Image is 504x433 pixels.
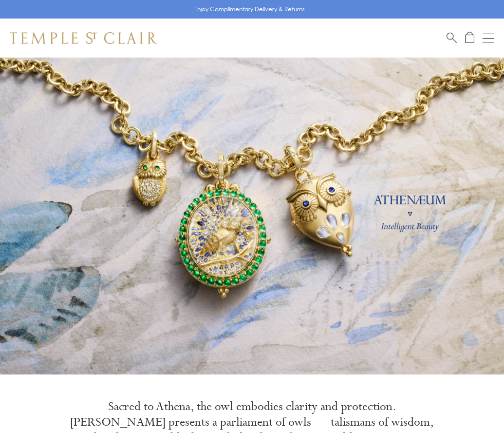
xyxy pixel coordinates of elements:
button: Open navigation [483,32,494,44]
a: Open Shopping Bag [465,32,474,44]
img: Temple St. Clair [10,32,157,44]
p: Enjoy Complimentary Delivery & Returns [194,4,305,14]
a: Search [447,32,457,44]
